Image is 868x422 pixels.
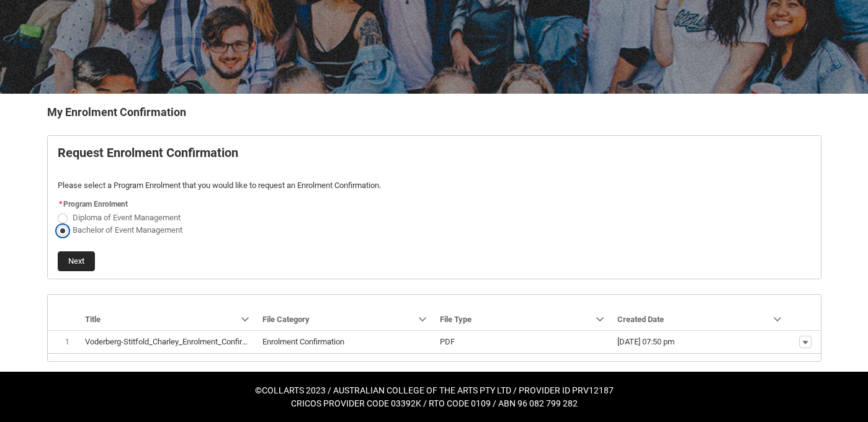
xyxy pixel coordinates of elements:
p: Please select a Program Enrolment that you would like to request an Enrolment Confirmation. [58,179,811,192]
lightning-base-formatted-text: Enrolment Confirmation [262,337,344,346]
abbr: required [59,200,62,209]
lightning-base-formatted-text: PDF [440,337,455,346]
lightning-base-formatted-text: Voderberg-Stitfold_Charley_Enrolment_Confirmation_Jan 13, 2025.pdf [85,337,328,346]
lightning-formatted-date-time: [DATE] 07:50 pm [617,337,674,346]
b: My Enrolment Confirmation [47,105,186,119]
article: REDU_Generate_Enrolment_Confirmation flow [47,135,821,279]
button: Next [58,251,95,271]
span: Diploma of Event Management [73,213,181,222]
span: Program Enrolment [63,200,128,209]
b: Request Enrolment Confirmation [58,145,238,160]
span: Bachelor of Event Management [73,225,182,235]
